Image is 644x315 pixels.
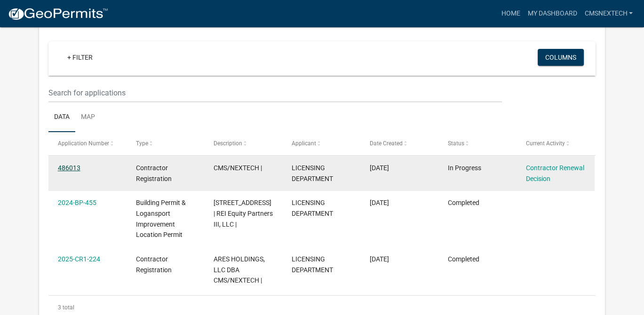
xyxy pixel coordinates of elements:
[58,140,109,147] span: Application Number
[526,140,565,147] span: Current Activity
[448,140,464,147] span: Status
[214,140,242,147] span: Description
[135,255,171,274] span: Contractor Registration
[370,199,389,206] span: 10/29/2024
[58,255,100,263] a: 2025-CR1-224
[48,102,75,133] a: Data
[448,164,481,172] span: In Progress
[538,49,584,66] button: Columns
[135,140,148,147] span: Type
[292,255,333,274] span: LICENSING DEPARTMENT
[48,83,501,102] input: Search for applications
[214,199,273,228] span: 3900 LEXINGTON RD | REI Equity Partners III, LLC |
[439,132,517,155] datatable-header-cell: Status
[60,49,100,66] a: + Filter
[370,164,389,172] span: 09/30/2025
[135,164,171,182] span: Contractor Registration
[497,5,524,23] a: Home
[58,164,80,172] a: 486013
[292,164,333,182] span: LICENSING DEPARTMENT
[370,140,403,147] span: Date Created
[361,132,439,155] datatable-header-cell: Date Created
[127,132,205,155] datatable-header-cell: Type
[448,199,479,206] span: Completed
[526,164,584,182] a: Contractor Renewal Decision
[370,255,389,263] span: 10/24/2024
[524,5,580,23] a: My Dashboard
[214,255,265,284] span: ARES HOLDINGS, LLC DBA CMS/NEXTECH |
[58,199,96,206] a: 2024-BP-455
[292,140,316,147] span: Applicant
[448,255,479,263] span: Completed
[135,199,185,238] span: Building Permit & Logansport Improvement Location Permit
[48,132,127,155] datatable-header-cell: Application Number
[214,164,262,172] span: CMS/NEXTECH |
[292,199,333,217] span: LICENSING DEPARTMENT
[205,132,283,155] datatable-header-cell: Description
[283,132,361,155] datatable-header-cell: Applicant
[580,5,636,23] a: CMSNEXTECH
[75,102,101,133] a: Map
[517,132,595,155] datatable-header-cell: Current Activity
